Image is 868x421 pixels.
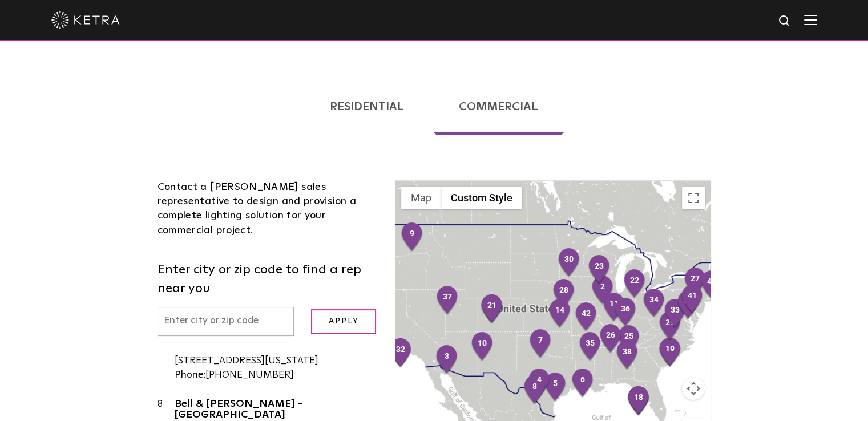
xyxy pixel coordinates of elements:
div: 30 [557,248,581,278]
div: 25 [617,325,641,355]
input: Apply [311,309,376,334]
div: 32 [389,338,413,369]
div: 34 [642,288,666,319]
strong: Phone: [175,370,205,380]
img: search icon [778,14,792,29]
label: Enter city or zip code to find a rep near you [158,261,378,298]
div: 14 [548,298,572,329]
div: 42 [574,302,598,333]
a: Commercial [433,79,564,135]
div: 23 [587,254,611,285]
img: Hamburger%20Nav.svg [804,14,817,25]
div: 29 [658,311,682,342]
button: Show street map [401,187,441,209]
div: Contact a [PERSON_NAME] sales representative to design and provision a complete lighting solution... [158,180,378,238]
div: 2 [591,275,615,306]
div: 4 [527,368,551,399]
button: Custom Style [441,187,522,209]
button: Toggle fullscreen view [682,187,705,209]
div: 22 [623,269,647,299]
div: 7 [528,329,552,359]
a: Residential [304,79,430,135]
div: 36 [613,297,637,328]
div: 41 [680,284,704,315]
div: 7 [158,335,175,383]
div: 21 [480,294,504,325]
div: 3 [435,345,459,375]
div: 19 [658,337,682,368]
div: 10 [470,331,494,362]
div: 37 [435,285,459,316]
img: ketra-logo-2019-white [51,11,120,29]
div: 28 [552,278,576,309]
div: 35 [578,331,602,362]
div: 8 [523,375,547,406]
div: 18 [627,386,651,416]
div: 27 [683,267,707,298]
div: [STREET_ADDRESS][US_STATE] [175,354,378,369]
div: 9 [400,222,424,253]
div: 38 [615,340,639,371]
div: 5 [543,372,567,403]
div: 26 [599,323,623,354]
div: 33 [663,298,687,329]
div: 11 [602,292,626,323]
div: 6 [571,368,595,399]
button: Map camera controls [682,377,705,400]
input: Enter city or zip code [158,307,294,336]
div: 43 [700,270,724,301]
div: 40 [676,290,700,321]
div: [PHONE_NUMBER] [175,368,378,383]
